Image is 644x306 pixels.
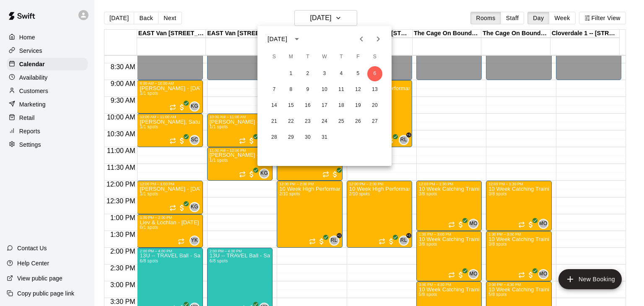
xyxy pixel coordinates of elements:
[334,66,349,81] button: 4
[267,130,282,145] button: 28
[300,82,315,97] button: 9
[290,32,304,46] button: calendar view is open, switch to year view
[267,82,282,97] button: 7
[334,98,349,113] button: 18
[267,35,287,44] div: [DATE]
[317,114,332,129] button: 24
[351,82,366,97] button: 12
[351,66,366,81] button: 5
[317,98,332,113] button: 17
[300,114,315,129] button: 23
[317,130,332,145] button: 31
[317,49,332,65] span: Wednesday
[351,114,366,129] button: 26
[334,114,349,129] button: 25
[367,66,382,81] button: 6
[367,49,382,65] span: Saturday
[367,82,382,97] button: 13
[283,114,299,129] button: 22
[367,114,382,129] button: 27
[353,31,370,47] button: Previous month
[283,66,299,81] button: 1
[300,66,315,81] button: 2
[267,114,282,129] button: 21
[267,49,282,65] span: Sunday
[317,66,332,81] button: 3
[370,31,387,47] button: Next month
[283,82,299,97] button: 8
[300,49,315,65] span: Tuesday
[283,130,299,145] button: 29
[300,98,315,113] button: 16
[367,98,382,113] button: 20
[334,82,349,97] button: 11
[283,98,299,113] button: 15
[351,49,366,65] span: Friday
[300,130,315,145] button: 30
[351,98,366,113] button: 19
[283,49,299,65] span: Monday
[334,49,349,65] span: Thursday
[317,82,332,97] button: 10
[267,98,282,113] button: 14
